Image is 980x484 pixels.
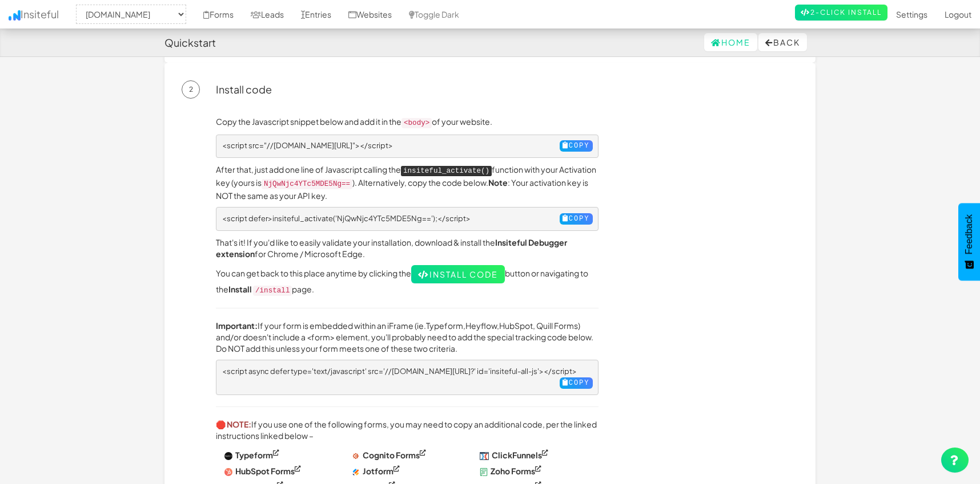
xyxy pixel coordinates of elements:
a: Heyflow [465,320,497,331]
button: Back [758,33,807,51]
a: ClickFunnels [480,450,549,460]
p: After that, just add one line of Javascript calling the function with your Activation key (yours ... [216,164,599,201]
span: <script src="//[DOMAIN_NAME][URL]"></script> [222,141,393,150]
a: Install code [216,83,272,96]
h4: Quickstart [164,37,216,48]
a: Zoho Forms [480,466,541,476]
a: Typeform [224,450,279,460]
img: 79z+orbB7DufOPAAAAABJRU5ErkJggg== [480,452,489,460]
button: Feedback - Show survey [958,203,980,280]
button: Copy [560,140,593,152]
a: Insiteful Debugger extension [216,237,567,259]
p: If your form is embedded within an iFrame (ie. , , , Quill Forms) and/or doesn't include a <form>... [216,320,599,354]
code: <body> [401,118,432,128]
span: 2 [182,80,200,99]
code: /install [253,286,292,296]
kbd: insiteful_activate() [401,166,492,176]
strong: HubSpot Forms [235,466,295,476]
b: Note [488,177,508,188]
img: Z [224,468,232,476]
a: Home [704,33,757,51]
p: Copy the Javascript snippet below and add it in the of your website. [216,116,599,129]
img: 4PZeqjtP8MVz1tdhwd9VTVN4U7hyg3DMAzDMAzDMAzDMAzDMAzDMAzDML74B3OcR2494FplAAAAAElFTkSuQmCC [352,452,360,460]
button: Copy [560,377,593,389]
a: Cognito Forms [352,450,426,460]
a: Jotform [352,466,400,476]
b: Important: [216,320,258,331]
a: Typeform [426,320,463,331]
a: HubSpot [499,320,533,331]
strong: ClickFunnels [492,450,542,460]
span: <script defer>insiteful_activate('NjQwNjc4YTc5MDE5Ng==');</script> [222,214,471,223]
p: You can get back to this place anytime by clicking the button or navigating to the page. [216,265,599,296]
img: icon.png [9,10,21,21]
code: NjQwNjc4YTc5MDE5Ng== [262,179,352,189]
img: XiAAAAAAAAAAAAAAAAAAAAAAAAAAAAAAAAAAAAAAAAAAAAAAAAAAAAAAAAAAAAAAAIB35D9KrFiBXzqGhgAAAABJRU5ErkJggg== [224,452,232,460]
strong: Cognito Forms [363,450,420,460]
p: If you use one of the following forms, you may need to copy an additional code, per the linked in... [216,418,599,441]
a: HubSpot Forms [224,466,301,476]
img: o6Mj6xhs23sAAAAASUVORK5CYII= [352,468,360,476]
strong: Zoho Forms [491,466,535,476]
span: Feedback [964,214,974,254]
a: Install Code [411,265,505,283]
strong: Jotform [363,466,393,476]
strong: Typeform [235,450,273,460]
p: That's it! If you'd like to easily validate your installation, download & install the for Chrome ... [216,237,599,259]
strong: 🛑 NOTE: [216,419,251,429]
a: Install [228,284,252,294]
span: <script async defer type='text/javascript' src='//[DOMAIN_NAME][URL]?' id='insiteful-all-js'></sc... [222,367,577,376]
button: Copy [560,213,593,225]
img: U8idtWpaKY2+ORPHVql5pQEDWNhgaGm4YdkUbrL+jWclQefM8+7FLRsGs6DJ2N0wdy5G9AqVWajYbgW7j+JiKUpMuDc4TxAw1... [480,468,488,476]
a: 2-Click Install [795,5,887,21]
